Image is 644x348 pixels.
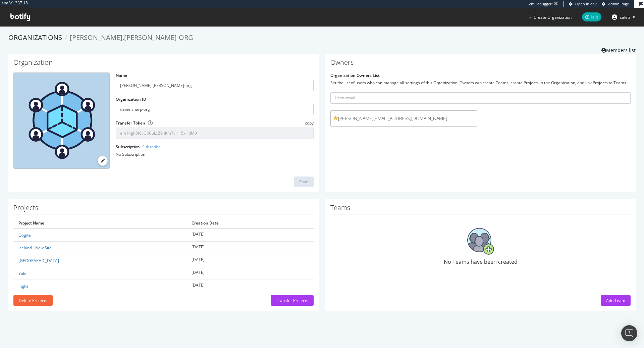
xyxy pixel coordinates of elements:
span: Admin Page [608,1,629,6]
div: Add Team [606,298,625,303]
input: Organization ID [116,104,314,115]
a: Transfer Projects [271,298,314,303]
a: Members list [601,45,636,54]
th: Project Name [13,218,186,229]
div: Transfer Projects [276,298,308,303]
span: Help [582,12,601,21]
span: copy [305,120,314,126]
button: Save [294,177,314,187]
a: Add Team [601,298,631,303]
td: [DATE] [186,280,314,293]
button: caleb [606,12,641,22]
button: Add Team [601,295,631,306]
a: [GEOGRAPHIC_DATA] [18,258,59,263]
span: [PERSON_NAME][EMAIL_ADDRESS][DOMAIN_NAME] [333,115,474,122]
td: [DATE] [186,241,314,254]
a: Delete Projects [13,298,53,303]
h1: Projects [13,204,314,214]
a: - Subscribe [140,144,161,150]
a: Yale [18,270,26,276]
a: Iceland - New Site [18,245,52,251]
div: Open Intercom Messenger [621,325,637,341]
td: [DATE] [186,229,314,242]
input: User email [330,92,631,104]
div: Save [299,179,308,185]
span: No Teams have been created [444,258,518,265]
a: Organizations [8,33,62,42]
td: [DATE] [186,254,314,267]
td: [DATE] [186,267,314,280]
button: Transfer Projects [271,295,314,306]
a: Ingka [18,283,29,289]
span: caleb [620,14,630,20]
h1: Owners [330,59,631,69]
h1: Organization [13,59,314,69]
h1: Teams [330,204,631,214]
div: Set the list of users who can manage all settings of this Organization. Owners can create Teams, ... [330,80,631,86]
span: Open in dev [575,1,597,6]
a: Admin Page [602,1,629,7]
label: Name [116,72,127,78]
div: Delete Projects [19,298,47,303]
a: Open in dev [569,1,597,7]
ol: breadcrumbs [8,33,636,43]
button: Create Organization [528,14,572,20]
div: Viz Debugger: [529,1,553,7]
th: Creation Date [186,218,314,229]
input: name [116,80,314,91]
span: [PERSON_NAME].[PERSON_NAME]-org [70,33,193,42]
img: No Teams have been created [467,228,494,255]
label: Organization ID [116,96,146,102]
a: Qogita [18,232,31,238]
button: Delete Projects [13,295,53,306]
div: No Subscription [116,151,314,157]
label: Organization Owners List [330,72,380,78]
label: Subscription [116,144,161,150]
label: Transfer Token [116,120,145,126]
